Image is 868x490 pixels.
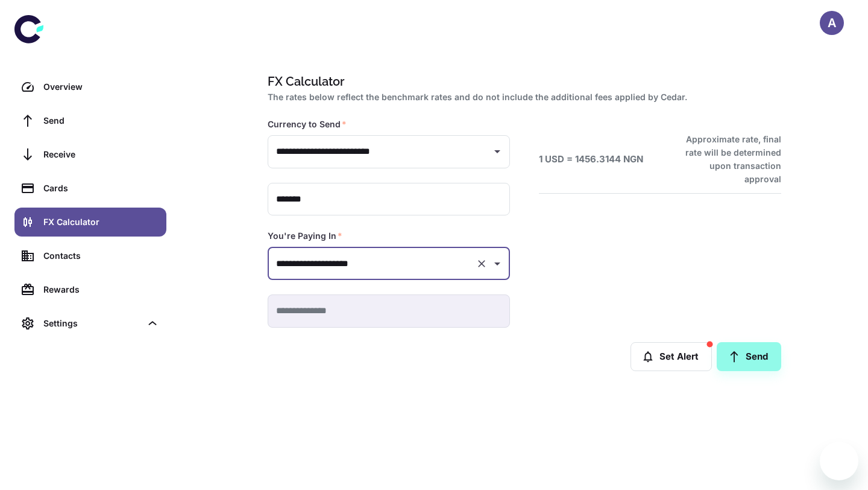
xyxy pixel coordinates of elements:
[43,283,159,296] div: Rewards
[14,174,166,203] a: Cards
[43,317,141,330] div: Settings
[489,255,506,272] button: Open
[268,118,347,130] label: Currency to Send
[820,442,858,480] iframe: Button to launch messaging window, conversation in progress
[43,182,159,195] div: Cards
[43,148,159,161] div: Receive
[14,140,166,169] a: Receive
[43,215,159,229] div: FX Calculator
[43,80,159,94] div: Overview
[489,143,506,160] button: Open
[820,11,844,35] button: A
[14,208,166,237] a: FX Calculator
[14,72,166,101] a: Overview
[43,249,159,262] div: Contacts
[268,72,776,91] h1: FX Calculator
[268,230,342,242] label: You're Paying In
[539,153,643,167] h6: 1 USD = 1456.3144 NGN
[14,241,166,270] a: Contacts
[717,342,781,371] a: Send
[14,275,166,304] a: Rewards
[631,342,712,371] button: Set Alert
[43,114,159,127] div: Send
[672,133,781,186] h6: Approximate rate, final rate will be determined upon transaction approval
[473,255,490,272] button: Clear
[14,106,166,135] a: Send
[14,309,166,338] div: Settings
